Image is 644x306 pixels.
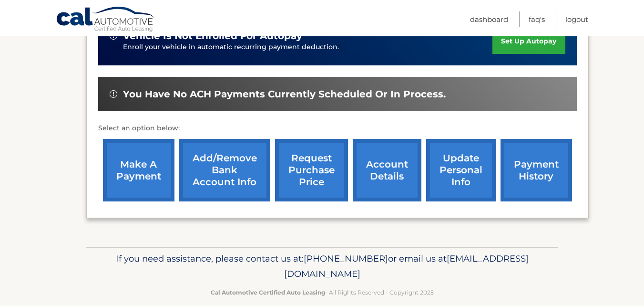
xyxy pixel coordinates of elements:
a: Cal Automotive [56,6,156,34]
strong: Cal Automotive Certified Auto Leasing [211,289,325,296]
a: Logout [565,11,588,27]
a: update personal info [426,139,496,201]
a: FAQ's [529,11,545,27]
a: payment history [501,139,572,201]
a: set up autopay [492,29,565,54]
span: You have no ACH payments currently scheduled or in process. [123,88,446,100]
a: make a payment [103,139,174,201]
span: [EMAIL_ADDRESS][DOMAIN_NAME] [284,253,529,279]
p: Select an option below: [98,123,577,134]
a: Dashboard [470,11,508,27]
a: account details [353,139,421,201]
img: alert-white.svg [110,90,117,98]
a: request purchase price [275,139,348,201]
a: Add/Remove bank account info [179,139,270,201]
span: [PHONE_NUMBER] [304,253,388,264]
p: Enroll your vehicle in automatic recurring payment deduction. [123,42,493,53]
p: - All Rights Reserved - Copyright 2025 [92,287,552,297]
p: If you need assistance, please contact us at: or email us at [92,251,552,282]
